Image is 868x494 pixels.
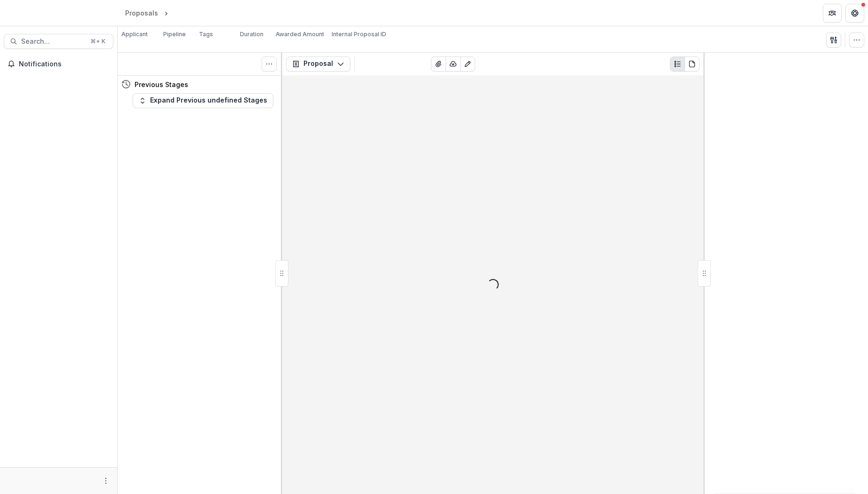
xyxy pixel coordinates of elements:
[19,60,110,68] span: Notifications
[125,8,158,18] div: Proposals
[88,36,107,47] div: ⌘ + K
[685,56,700,72] button: PDF view
[286,56,350,72] button: Proposal
[4,56,113,72] button: Notifications
[823,4,842,23] button: Partners
[121,30,148,39] p: Applicant
[262,56,277,72] button: Toggle View Cancelled Tasks
[4,34,113,49] button: Search...
[332,30,386,39] p: Internal Proposal ID
[240,30,263,39] p: Duration
[431,56,446,72] button: View Attached Files
[121,6,210,20] nav: breadcrumb
[135,80,188,89] h4: Previous Stages
[21,38,85,46] span: Search...
[100,475,111,486] button: More
[276,30,324,39] p: Awarded Amount
[121,6,162,20] a: Proposals
[163,30,186,39] p: Pipeline
[199,30,213,39] p: Tags
[845,4,864,23] button: Get Help
[460,56,475,72] button: Edit as form
[133,93,273,108] button: Expand Previous undefined Stages
[670,56,685,72] button: Plaintext view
